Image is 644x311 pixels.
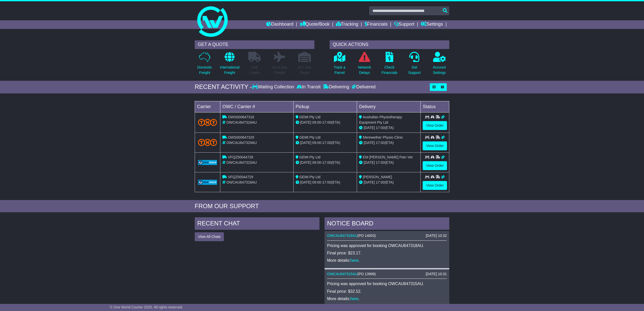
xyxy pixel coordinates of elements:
[296,120,355,125] div: - (ETA)
[322,120,331,124] span: 17:00
[226,180,257,184] span: OWCAU647318AU
[364,160,375,165] span: [DATE]
[358,65,371,75] p: Network Delays
[195,40,314,49] div: GET A QUOTE
[327,272,447,276] div: ( )
[394,20,415,29] a: Support
[421,20,443,29] a: Settings
[298,65,311,75] p: Air / Sea Depot
[195,101,220,112] td: Carrier
[327,234,357,238] a: OWCAU647318AU
[197,52,212,78] a: DomesticFreight
[408,52,421,78] a: GetSupport
[327,234,447,238] div: ( )
[336,20,358,29] a: Tracking
[364,180,375,184] span: [DATE]
[220,65,239,75] p: International Freight
[248,65,261,75] p: Full Loads
[423,141,447,150] a: View Order
[299,175,320,179] span: GEMt Pty Ltd
[300,180,311,184] span: [DATE]
[293,101,357,112] td: Pickup
[423,161,447,170] a: View Order
[381,52,398,78] a: CheckFinancials
[195,232,224,241] button: View All Chats
[359,125,418,130] div: (ETA)
[220,52,240,78] a: InternationalFreight
[228,135,254,139] span: OWS000647329
[198,160,217,165] img: GetCarrierServiceLogo
[363,135,403,139] span: Merewether Physio Clinic
[359,160,418,165] div: (ETA)
[363,155,413,159] span: EM [PERSON_NAME] Pain Vet
[299,115,320,119] span: GEMt Pty Ltd
[359,272,375,276] span: PO 13999
[195,203,449,210] div: FROM OUR SUPPORT
[334,65,345,75] p: Track a Parcel
[296,140,355,145] div: - (ETA)
[433,65,446,75] p: Account Settings
[359,140,418,145] div: (ETA)
[327,243,447,248] p: Pricing was approved for booking OWCAU647318AU.
[359,234,375,238] span: PO 14003
[358,52,371,78] a: NetworkDelays
[327,289,447,294] p: Final price: $32.52.
[226,141,257,145] span: OWCAU647329AU
[312,141,321,145] span: 09:00
[198,119,217,126] img: TNT_Domestic.png
[322,84,350,90] div: Delivering
[359,115,402,124] span: Australian Physiotherapy Equipment Pty Ltd
[376,180,385,184] span: 17:00
[421,101,449,112] td: Status
[327,296,447,301] p: More details: .
[376,160,385,165] span: 17:00
[333,52,346,78] a: Track aParcel
[300,20,330,29] a: Quote/Book
[198,139,217,146] img: TNT_Domestic.png
[226,120,257,124] span: OWCAU647316AU
[228,175,253,179] span: VFQZ50044729
[228,155,253,159] span: VFQZ50044728
[252,84,295,90] div: Waiting Collection
[312,160,321,165] span: 09:00
[322,160,331,165] span: 17:00
[423,181,447,190] a: View Order
[408,65,421,75] p: Get Support
[299,155,320,159] span: GEMt Pty Ltd
[198,180,217,185] img: GetCarrierServiceLogo
[300,141,311,145] span: [DATE]
[426,272,447,276] div: [DATE] 10:31
[266,20,293,29] a: Dashboard
[300,120,311,124] span: [DATE]
[195,83,252,91] div: RECENT ACTIVITY -
[365,20,388,29] a: Financials
[226,160,257,165] span: OWCAU647315AU
[376,141,385,145] span: 17:00
[426,234,447,238] div: [DATE] 10:32
[423,121,447,130] a: View Order
[327,281,447,286] p: Pricing was approved for booking OWCAU647315AU.
[296,180,355,185] div: - (ETA)
[350,297,359,301] a: here
[330,40,449,49] div: QUICK ACTIONS
[364,126,375,130] span: [DATE]
[322,141,331,145] span: 17:00
[359,180,418,185] div: (ETA)
[220,101,294,112] td: OWC / Carrier #
[110,305,183,309] span: © One World Courier 2025. All rights reserved.
[312,180,321,184] span: 09:00
[376,126,385,130] span: 17:00
[382,65,398,75] p: Check Financials
[322,180,331,184] span: 17:00
[325,217,449,231] div: NOTICE BOARD
[296,160,355,165] div: - (ETA)
[364,141,375,145] span: [DATE]
[357,101,421,112] td: Delivery
[327,258,447,263] p: More details: .
[433,52,446,78] a: AccountSettings
[327,251,447,255] p: Final price: $23.17.
[272,65,287,75] p: Air & Sea Freight
[295,84,322,90] div: In Transit
[363,175,392,179] span: [PERSON_NAME]
[327,272,357,276] a: OWCAU647315AU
